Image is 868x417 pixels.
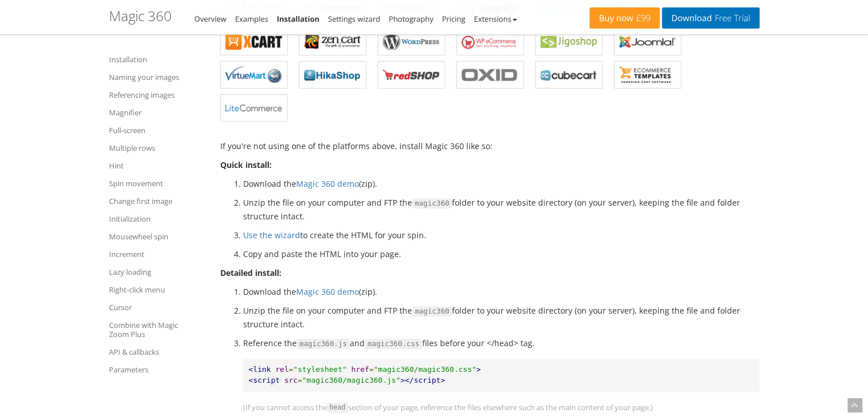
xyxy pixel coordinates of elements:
[109,53,206,66] a: Installation
[284,376,297,384] span: src
[540,66,597,83] b: Magic 360 for CubeCart
[383,33,440,50] b: Magic 360 for WordPress
[412,306,453,316] span: magic360
[369,365,374,374] span: =
[401,376,445,384] span: ></script>
[220,28,288,55] a: Magic 360 for X-Cart
[298,376,302,384] span: =
[540,33,597,50] b: Magic 360 for Jigoshop
[378,28,445,55] a: Magic 360 for WordPress
[462,66,519,83] b: Magic 360 for OXID
[243,230,300,240] a: Use the wizard
[293,365,347,374] span: "stylesheet"
[297,339,350,349] span: magic360.js
[296,286,359,297] a: Magic 360 demo
[662,7,759,29] a: DownloadFree Trial
[109,141,206,155] a: Multiple rows
[299,28,366,55] a: Magic 360 for Zen Cart
[243,247,760,260] li: Copy and paste the HTML into your page.
[243,285,760,298] li: Download the (zip).
[195,14,227,24] a: Overview
[535,61,603,89] a: Magic 360 for CubeCart
[383,66,440,83] b: Magic 360 for redSHOP
[109,194,206,208] a: Change first image
[235,14,268,24] a: Examples
[109,88,206,102] a: Referencing images
[225,66,282,83] b: Magic 360 for VirtueMart
[225,99,282,117] b: Magic 360 for LiteCommerce
[352,365,369,374] span: href
[477,365,481,374] span: >
[614,28,681,55] a: Magic 360 for Joomla
[243,228,760,242] li: to create the HTML for your spin.
[614,61,681,89] a: Magic 360 for ecommerce Templates
[109,265,206,279] a: Lazy loading
[302,376,400,384] span: "magic360/magic360.js"
[109,123,206,137] a: Full-screen
[328,14,381,24] a: Settings wizard
[220,61,288,89] a: Magic 360 for VirtueMart
[243,177,760,190] li: Download the (zip).
[378,61,445,89] a: Magic 360 for redSHOP
[109,230,206,243] a: Mousewheel spin
[275,365,288,374] span: rel
[109,177,206,190] a: Spin movement
[220,267,281,278] strong: Detailed install:
[457,28,524,55] a: Magic 360 for WP e-Commerce
[109,300,206,314] a: Cursor
[327,403,349,412] span: head
[712,14,750,23] span: Free Trial
[474,14,516,24] a: Extensions
[299,61,366,89] a: Magic 360 for HikaShop
[412,198,453,209] span: magic360
[619,66,676,83] b: Magic 360 for ecommerce Templates
[109,363,206,376] a: Parameters
[109,9,172,23] h1: Magic 360
[304,33,361,50] b: Magic 360 for Zen Cart
[243,196,760,223] li: Unzip the file on your computer and FTP the folder to your website directory (on your server), ke...
[457,61,524,89] a: Magic 360 for OXID
[109,212,206,226] a: Initialization
[304,66,361,83] b: Magic 360 for HikaShop
[109,283,206,296] a: Right-click menu
[109,70,206,84] a: Naming your images
[633,14,651,23] span: £99
[389,14,433,24] a: Photography
[109,247,206,261] a: Increment
[220,139,760,153] p: If you're not using one of the platforms above, install Magic 360 like so:
[462,33,519,50] b: Magic 360 for WP e-Commerce
[225,33,282,50] b: Magic 360 for X-Cart
[535,28,603,55] a: Magic 360 for Jigoshop
[109,345,206,359] a: API & callbacks
[365,339,422,349] span: magic360.css
[277,14,320,24] a: Installation
[109,318,206,341] a: Combine with Magic Zoom Plus
[249,376,280,384] span: <script
[243,336,760,350] p: Reference the and files before your </head> tag.
[619,33,676,50] b: Magic 360 for Joomla
[243,402,653,412] span: (If you cannot access the section of your page, reference the files elsewhere such as the main co...
[220,159,272,170] strong: Quick install:
[220,94,288,122] a: Magic 360 for LiteCommerce
[442,14,465,24] a: Pricing
[243,304,760,331] li: Unzip the file on your computer and FTP the folder to your website directory (on your server), ke...
[289,365,293,374] span: =
[249,365,271,374] span: <link
[590,7,660,29] a: Buy now£99
[109,106,206,119] a: Magnifier
[296,178,359,189] a: Magic 360 demo
[374,365,477,374] span: "magic360/magic360.css"
[109,159,206,173] a: Hint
